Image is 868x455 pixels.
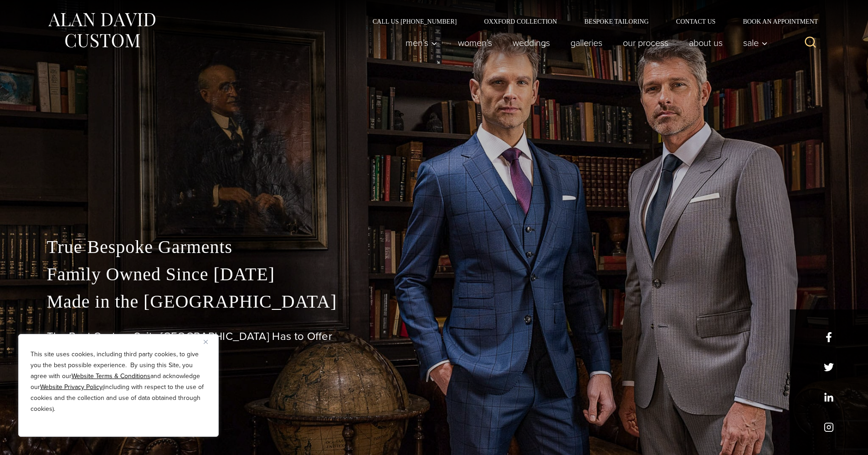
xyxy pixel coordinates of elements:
[47,233,822,315] p: True Bespoke Garments Family Owned Since [DATE] Made in the [GEOGRAPHIC_DATA]
[395,34,772,52] nav: Primary Navigation
[447,34,502,52] a: Women’s
[663,18,729,25] a: Contact Us
[678,34,733,52] a: About Us
[72,371,150,381] a: Website Terms & Conditions
[470,18,570,25] a: Oxxford Collection
[570,18,662,25] a: Bespoke Tailoring
[743,38,768,47] span: Sale
[359,18,822,25] nav: Secondary Navigation
[502,34,560,52] a: weddings
[47,10,156,51] img: Alan David Custom
[560,34,612,52] a: Galleries
[204,336,215,347] button: Close
[47,330,822,343] h1: The Best Custom Suits [GEOGRAPHIC_DATA] Has to Offer
[31,349,206,415] p: This site uses cookies, including third party cookies, to give you the best possible experience. ...
[359,18,471,25] a: Call Us [PHONE_NUMBER]
[729,18,821,25] a: Book an Appointment
[406,38,437,47] span: Men’s
[800,32,822,54] button: View Search Form
[204,340,208,344] img: Close
[612,34,678,52] a: Our Process
[40,382,103,392] a: Website Privacy Policy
